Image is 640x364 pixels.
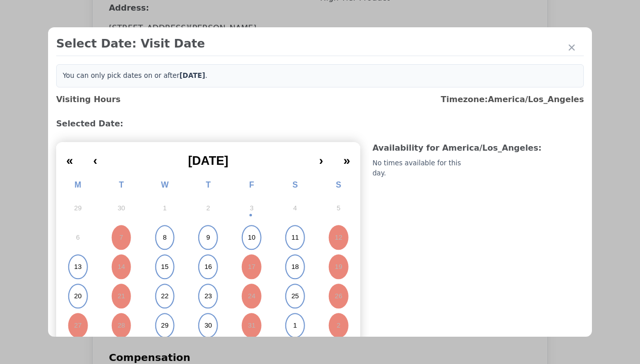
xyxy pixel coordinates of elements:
button: October 19, 2025 [317,252,360,282]
button: October 26, 2025 [317,282,360,311]
button: October 17, 2025 [230,252,273,282]
abbr: Sunday [336,180,342,189]
abbr: October 6, 2025 [76,233,79,242]
abbr: October 20, 2025 [74,292,81,301]
button: October 25, 2025 [273,282,317,311]
abbr: October 29, 2025 [161,321,168,330]
abbr: Monday [74,180,81,189]
abbr: October 4, 2025 [293,204,296,213]
button: [DATE] [107,146,309,168]
abbr: Tuesday [119,180,124,189]
abbr: October 24, 2025 [248,292,255,301]
button: October 21, 2025 [100,282,143,311]
button: October 10, 2025 [230,223,273,252]
button: » [333,146,360,168]
abbr: Thursday [206,180,211,189]
button: October 20, 2025 [56,282,100,311]
abbr: October 18, 2025 [291,262,299,271]
abbr: Friday [249,180,254,189]
button: October 13, 2025 [56,252,100,282]
abbr: October 22, 2025 [161,292,168,301]
button: ‹ [83,146,107,168]
button: October 7, 2025 [100,223,143,252]
abbr: September 30, 2025 [117,204,125,213]
abbr: September 29, 2025 [74,204,81,213]
button: October 15, 2025 [143,252,187,282]
h3: Visiting Hours [56,94,120,106]
button: › [309,146,333,168]
div: You can only pick dates on or after . [56,64,584,87]
button: October 24, 2025 [230,282,273,311]
button: October 16, 2025 [187,252,230,282]
button: October 18, 2025 [273,252,317,282]
button: October 9, 2025 [187,223,230,252]
button: October 23, 2025 [187,282,230,311]
abbr: October 1, 2025 [163,204,166,213]
abbr: October 19, 2025 [335,262,343,271]
abbr: October 16, 2025 [204,262,212,271]
abbr: October 25, 2025 [291,292,299,301]
abbr: October 10, 2025 [248,233,255,242]
abbr: October 23, 2025 [204,292,212,301]
h3: Selected Date: [56,118,584,130]
abbr: October 30, 2025 [204,321,212,330]
abbr: October 14, 2025 [117,262,125,271]
abbr: October 8, 2025 [163,233,166,242]
button: September 29, 2025 [56,194,100,223]
button: October 3, 2025 [230,194,273,223]
button: October 31, 2025 [230,311,273,340]
abbr: November 2, 2025 [336,321,340,330]
button: October 28, 2025 [100,311,143,340]
button: « [56,146,83,168]
div: No times available for this day. [372,158,476,178]
abbr: October 26, 2025 [335,292,343,301]
abbr: October 27, 2025 [74,321,81,330]
abbr: October 15, 2025 [161,262,168,271]
button: October 12, 2025 [317,223,360,252]
button: November 2, 2025 [317,311,360,340]
abbr: October 13, 2025 [74,262,81,271]
button: October 2, 2025 [187,194,230,223]
abbr: Wednesday [161,180,168,189]
abbr: October 9, 2025 [206,233,210,242]
h3: Availability for America/Los_Angeles : [372,142,584,154]
abbr: November 1, 2025 [293,321,296,330]
button: October 22, 2025 [143,282,187,311]
button: October 1, 2025 [143,194,187,223]
b: [DATE] [180,72,205,79]
span: [DATE] [188,154,229,167]
button: November 1, 2025 [273,311,317,340]
button: October 29, 2025 [143,311,187,340]
button: October 8, 2025 [143,223,187,252]
h2: Select Date: Visit Date [56,35,584,52]
abbr: October 28, 2025 [117,321,125,330]
abbr: October 3, 2025 [250,204,253,213]
abbr: October 17, 2025 [248,262,255,271]
abbr: Saturday [292,180,298,189]
button: September 30, 2025 [100,194,143,223]
button: October 4, 2025 [273,194,317,223]
abbr: October 5, 2025 [336,204,340,213]
button: October 14, 2025 [100,252,143,282]
button: October 5, 2025 [317,194,360,223]
button: October 27, 2025 [56,311,100,340]
abbr: October 2, 2025 [206,204,210,213]
button: October 11, 2025 [273,223,317,252]
abbr: October 31, 2025 [248,321,255,330]
button: October 30, 2025 [187,311,230,340]
abbr: October 21, 2025 [117,292,125,301]
abbr: October 7, 2025 [119,233,123,242]
abbr: October 11, 2025 [291,233,299,242]
h3: Timezone: America/Los_Angeles [441,94,584,106]
abbr: October 12, 2025 [335,233,343,242]
button: October 6, 2025 [56,223,100,252]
